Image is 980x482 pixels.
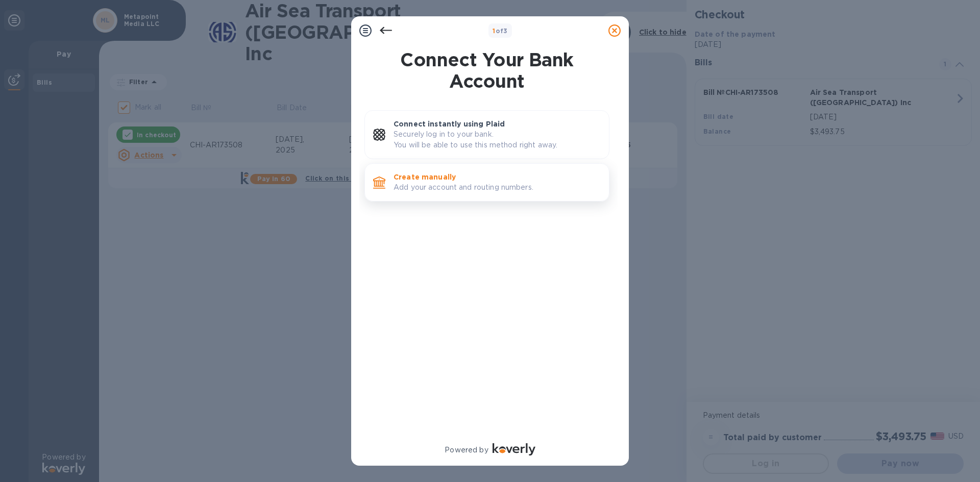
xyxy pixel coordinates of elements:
[394,182,601,193] p: Add your account and routing numbers.
[394,172,601,182] p: Create manually
[493,27,508,35] b: of 3
[493,27,495,35] span: 1
[394,119,601,129] p: Connect instantly using Plaid
[360,49,614,92] h1: Connect Your Bank Account
[394,129,601,150] p: Securely log in to your bank. You will be able to use this method right away.
[493,443,535,455] img: Logo
[445,445,488,455] p: Powered by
